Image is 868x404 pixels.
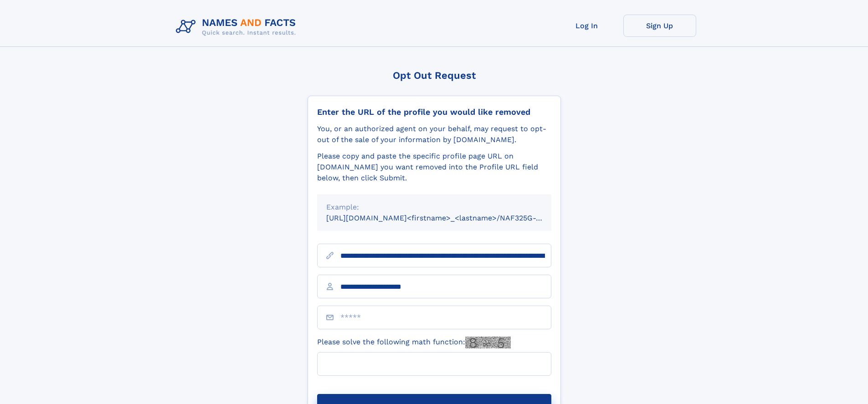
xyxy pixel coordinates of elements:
[326,214,569,222] small: [URL][DOMAIN_NAME]<firstname>_<lastname>/NAF325G-xxxxxxxx
[317,151,551,184] div: Please copy and paste the specific profile page URL on [DOMAIN_NAME] you want removed into the Pr...
[172,15,303,39] img: Logo Names and Facts
[326,202,542,213] div: Example:
[317,123,551,145] div: You, or an authorized agent on your behalf, may request to opt-out of the sale of your informatio...
[317,107,551,117] div: Enter the URL of the profile you would like removed
[623,15,696,37] a: Sign Up
[308,70,561,81] div: Opt Out Request
[550,15,623,37] a: Log In
[317,337,511,348] label: Please solve the following math function:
